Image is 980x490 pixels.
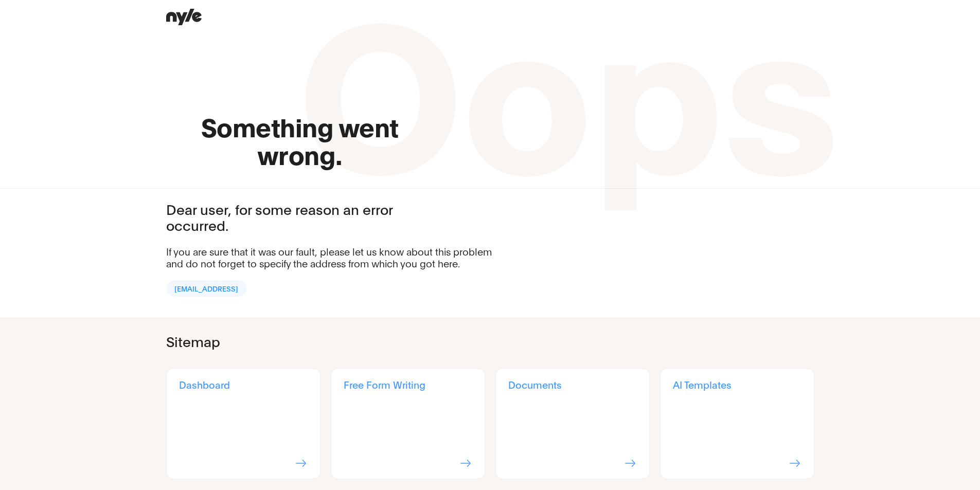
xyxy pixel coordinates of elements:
a: Free Form Writing [331,368,485,479]
span: [EMAIL_ADDRESS] [174,281,238,296]
p: Something went wrong. [166,28,434,168]
div: Sitemap [166,333,447,349]
a: AI Templates [660,368,814,479]
div: Free Form Writing [344,379,472,390]
div: Dear user, for some reason an error occurred. [166,201,447,233]
a: Documents [495,368,650,479]
a: Dashboard [166,368,320,479]
div: Dashboard [179,379,308,390]
div: Documents [508,379,637,390]
div: If you are sure that it was our fault, please let us know about this problem and do not forget to... [166,245,501,269]
a: [EMAIL_ADDRESS] [166,280,246,297]
div: AI Templates [673,379,801,390]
